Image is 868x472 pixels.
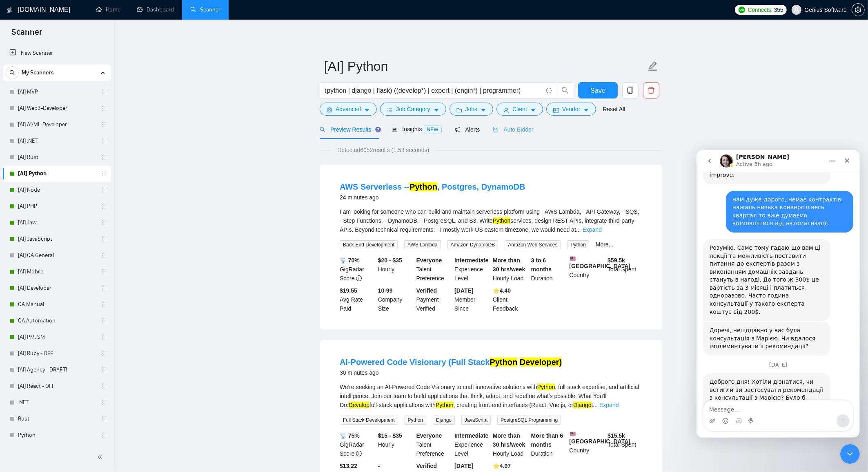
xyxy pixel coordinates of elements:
b: $20 - $35 [378,257,402,264]
span: caret-down [530,107,536,113]
a: [AI] Node [18,182,96,198]
div: Payment Verified [415,286,453,313]
span: Insights [392,126,441,132]
mark: Python [537,384,555,390]
div: [DATE] [7,212,157,223]
span: bars [387,107,393,113]
a: Expand [583,226,602,233]
span: holder [100,285,107,291]
a: New Scanner [9,45,105,61]
mark: Python [410,182,437,191]
a: [AI] Java [18,215,96,231]
span: PostgreSQL Programming [497,416,561,425]
b: 📡 75% [340,432,360,439]
span: holder [100,121,107,128]
div: Iryna says… [7,172,157,212]
span: search [320,127,325,132]
div: Duration [530,431,568,458]
span: holder [100,236,107,242]
a: [AI] PHP [18,198,96,215]
b: More than 6 months [531,432,563,448]
b: 📡 70% [340,257,360,264]
a: [AI] QA General [18,247,96,264]
span: Vendor [562,105,580,114]
li: New Scanner [3,45,111,61]
button: folderJobscaret-down [450,103,494,116]
span: double-left [97,453,105,461]
button: setting [852,3,865,16]
b: Intermediate [454,257,488,264]
span: user [794,7,799,13]
mark: Python [490,358,518,367]
div: нам дуже дорого, немає контрактів нажаль низька конверсія весь квартал то вже думаємо відмовлятис... [36,46,150,78]
div: Experience Level [453,256,491,283]
span: Amazon DynamoDB [447,240,499,249]
div: 24 minutes ago [340,192,525,202]
a: [AI] Mobile [18,264,96,280]
b: Verified [416,463,437,469]
div: Розумію. Саме тому гадаю що вам ці лекції та можливість поставити питання до експертів разом з ви... [13,94,127,166]
div: I am looking for someone who can build and maintain serverless platform using - AWS Lambda, - API... [340,207,643,234]
div: We're seeking an AI-Powered Code Visionary to craft innovative solutions with , full-stack expert... [340,383,643,409]
iframe: Intercom live chat [697,150,860,438]
a: Reset All [603,105,625,114]
span: Python [568,240,589,249]
b: [DATE] [454,463,473,469]
button: search [557,82,573,98]
button: Emoji picker [26,268,32,274]
b: Everyone [416,432,442,439]
span: Job Category [396,105,430,114]
input: Search Freelance Jobs... [325,85,543,96]
span: Jobs [465,105,478,114]
span: Back-End Development [340,240,398,249]
div: 30 minutes ago [340,368,562,378]
span: holder [100,105,107,112]
span: Advanced [336,105,361,114]
div: Experience Level [453,431,491,458]
a: QA Manual [18,296,96,313]
div: Iryna says… [7,89,157,172]
a: searchScanner [190,6,220,13]
button: search [6,66,19,79]
span: holder [100,318,107,324]
div: Client Feedback [491,286,530,313]
span: holder [100,432,107,438]
span: holder [100,350,107,357]
div: Country [568,431,606,458]
button: Upload attachment [13,268,19,274]
div: Доброго дня! Хотіли дізнатися, чи встигли ви застосувати рекомендації з консультації з Марією? Бу... [13,228,127,268]
a: [AI] Python [18,166,96,182]
a: [AI] React - OFF [18,378,96,394]
b: [GEOGRAPHIC_DATA] [570,256,631,269]
span: Full Stack Development [340,416,398,425]
span: Detected 6052 results (1.53 seconds) [332,145,435,154]
span: robot [493,127,499,132]
span: delete [643,87,659,94]
div: Hourly Load [491,256,530,283]
mark: Python [493,217,511,224]
span: Python [405,416,426,425]
span: search [557,87,573,94]
span: holder [100,138,107,144]
b: Intermediate [454,432,488,439]
img: 🇺🇸 [570,431,576,437]
b: Verified [416,287,437,294]
div: Total Spent [606,256,644,283]
div: GigRadar Score [338,431,376,458]
b: - [378,463,380,469]
span: Preview Results [320,126,378,133]
b: $19.55 [340,287,357,294]
div: Hourly [376,431,415,458]
b: $ 15.5k [608,432,625,439]
span: holder [100,89,107,95]
a: AWS Serverless --Python, Postgres, DynamoDB [340,182,525,191]
div: Member Since [453,286,491,313]
span: AWS Lambda [404,240,441,249]
div: Розумію. Саме тому гадаю що вам ці лекції та можливість поставити питання до експертів разом з ви... [7,89,134,171]
button: userClientcaret-down [496,103,543,116]
span: holder [100,268,107,275]
a: [AI] Agency - DRAFT! [18,362,96,378]
a: [AI] AI/ML-Developer [18,116,96,133]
